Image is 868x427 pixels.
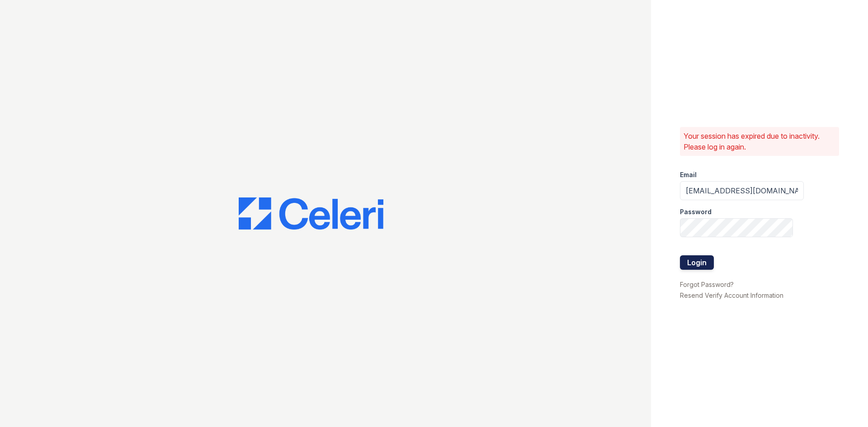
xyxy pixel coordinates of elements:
[680,255,714,270] button: Login
[239,197,383,230] img: CE_Logo_Blue-a8612792a0a2168367f1c8372b55b34899dd931a85d93a1a3d3e32e68fde9ad4.png
[680,170,697,179] label: Email
[680,281,734,288] a: Forgot Password?
[684,131,835,152] p: Your session has expired due to inactivity. Please log in again.
[680,207,712,216] label: Password
[680,291,783,299] a: Resend Verify Account Information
